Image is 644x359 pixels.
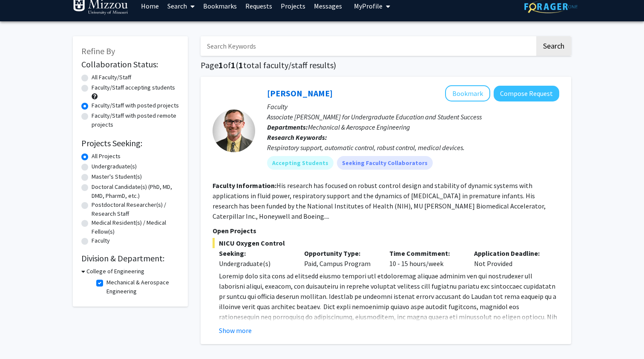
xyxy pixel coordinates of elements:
[201,60,571,70] h1: Page of ( total faculty/staff results)
[92,152,121,161] label: All Projects
[92,101,179,110] label: Faculty/Staff with posted projects
[92,162,137,171] label: Undergraduate(s)
[213,181,546,220] fg-read-more: His research has focused on robust control design and stability of dynamic systems with applicati...
[218,60,223,70] span: 1
[298,248,383,269] div: Paid, Campus Program
[267,112,559,122] p: Associate [PERSON_NAME] for Undergraduate Education and Student Success
[92,200,179,218] label: Postdoctoral Researcher(s) / Research Staff
[92,83,175,92] label: Faculty/Staff accepting students
[201,36,535,56] input: Search Keywords
[267,156,333,170] mat-chip: Accepting Students
[213,226,559,236] p: Open Projects
[6,321,36,353] iframe: Chat
[92,73,131,82] label: All Faculty/Staff
[337,156,433,170] mat-chip: Seeking Faculty Collaborators
[92,111,179,129] label: Faculty/Staff with posted remote projects
[267,142,559,153] div: Respiratory support, automatic control, robust control, medical devices.
[86,267,144,276] h3: College of Engineering
[92,182,179,200] label: Doctoral Candidate(s) (PhD, MD, DMD, PharmD, etc.)
[474,248,546,258] p: Application Deadline:
[445,85,490,101] button: Add Roger Fales to Bookmarks
[468,248,553,269] div: Not Provided
[219,258,291,269] div: Undergraduate(s)
[81,59,179,69] h2: Collaboration Status:
[92,218,179,236] label: Medical Resident(s) / Medical Fellow(s)
[81,253,179,263] h2: Division & Department:
[81,138,179,148] h2: Projects Seeking:
[219,325,252,336] button: Show more
[494,86,559,101] button: Compose Request to Roger Fales
[389,248,462,258] p: Time Commitment:
[231,60,236,70] span: 1
[92,172,142,181] label: Master's Student(s)
[213,181,276,190] b: Faculty Information:
[106,278,177,296] label: Mechanical & Aerospace Engineering
[219,248,291,258] p: Seeking:
[267,88,333,98] a: [PERSON_NAME]
[354,2,382,10] span: My Profile
[267,133,327,142] b: Research Keywords:
[536,36,571,56] button: Search
[383,248,468,269] div: 10 - 15 hours/week
[213,238,559,248] span: NICU Oxygen Control
[92,236,110,245] label: Faculty
[239,60,243,70] span: 1
[267,101,559,112] p: Faculty
[304,248,377,258] p: Opportunity Type:
[267,123,308,131] b: Departments:
[308,123,410,131] span: Mechanical & Aerospace Engineering
[81,46,115,56] span: Refine By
